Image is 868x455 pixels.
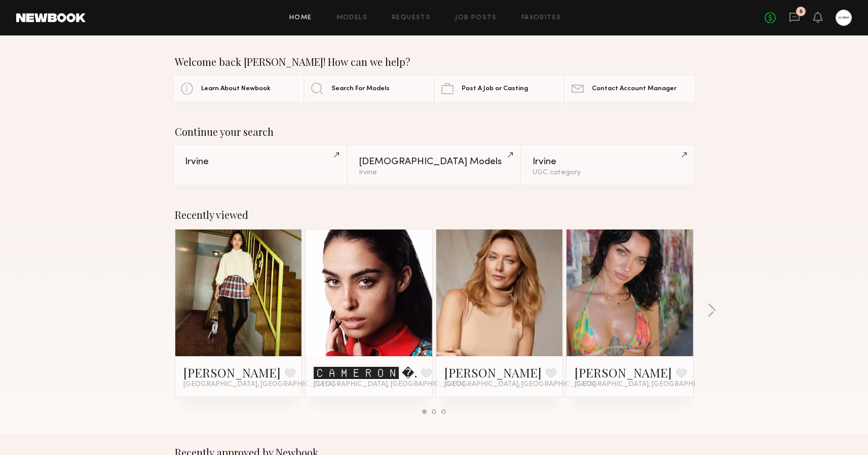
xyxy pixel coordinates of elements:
[521,15,561,21] a: Favorites
[522,146,693,184] a: IrvineUGC category
[800,9,803,15] div: 5
[789,12,800,24] a: 5
[175,209,694,221] div: Recently viewed
[592,86,676,92] span: Contact Account Manager
[331,86,390,92] span: Search For Models
[183,381,334,389] span: [GEOGRAPHIC_DATA], [GEOGRAPHIC_DATA]
[575,364,672,381] a: [PERSON_NAME]
[175,126,694,138] div: Continue your search
[392,15,431,21] a: Requests
[314,381,465,389] span: [GEOGRAPHIC_DATA], [GEOGRAPHIC_DATA]
[336,15,367,21] a: Models
[201,86,271,92] span: Learn About Newbook
[533,157,683,167] div: Irvine
[575,381,726,389] span: [GEOGRAPHIC_DATA], [GEOGRAPHIC_DATA]
[175,146,346,184] a: Irvine
[455,15,497,21] a: Job Posts
[183,364,281,381] a: [PERSON_NAME]
[462,86,528,92] span: Post A Job or Casting
[533,169,683,176] div: UGC category
[565,76,693,101] a: Contact Account Manager
[359,157,509,167] div: [DEMOGRAPHIC_DATA] Models
[289,15,312,21] a: Home
[175,56,694,68] div: Welcome back [PERSON_NAME]! How can we help?
[444,364,542,381] a: [PERSON_NAME]
[349,146,519,184] a: [DEMOGRAPHIC_DATA] ModelsIrvine
[435,76,563,101] a: Post A Job or Casting
[185,157,335,167] div: Irvine
[444,381,595,389] span: [GEOGRAPHIC_DATA], [GEOGRAPHIC_DATA]
[305,76,433,101] a: Search For Models
[359,169,509,176] div: Irvine
[175,76,303,101] a: Learn About Newbook
[314,364,417,381] a: 🅲🅰🅼🅴🆁🅾🅽 �.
